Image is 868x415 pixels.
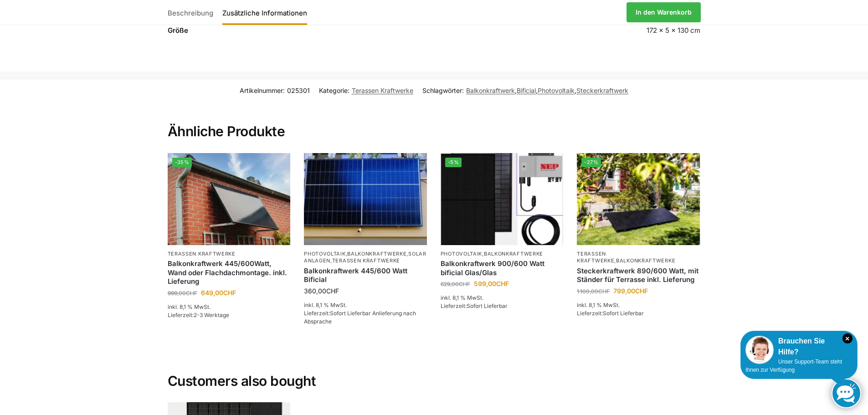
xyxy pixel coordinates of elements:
img: Customer service [745,336,774,364]
a: Photovoltaik [304,251,345,257]
bdi: 360,00 [304,287,339,295]
i: Schließen [842,333,853,343]
a: Steckerkraftwerk [576,87,628,94]
span: CHF [598,288,610,295]
span: Lieferzeit: [168,312,229,318]
a: Balkonkraftwerk 445/600 Watt Bificial [304,266,427,284]
a: Balkonkraftwerke [347,251,406,257]
td: 172 × 5 × 130 cm [466,20,700,41]
span: Schlagwörter: , , , [422,86,628,95]
a: Terassen Kraftwerke [332,257,400,264]
p: inkl. 8,1 % MwSt. [304,301,427,309]
a: Terassen Kraftwerke [352,87,413,94]
bdi: 999,00 [168,290,197,297]
bdi: 599,00 [474,280,509,287]
span: Unser Support-Team steht Ihnen zur Verfügung [745,359,842,373]
div: Brauchen Sie Hilfe? [745,336,853,358]
a: Balkonkraftwerke [484,251,543,257]
img: Wandbefestigung Solarmodul [168,153,291,245]
p: , [441,251,564,257]
p: inkl. 8,1 % MwSt. [577,301,700,309]
a: Balkonkraftwerk 900/600 Watt bificial Glas/Glas [441,259,564,277]
span: CHF [635,287,648,295]
a: Balkonkraftwerke [616,257,675,264]
span: 2-3 Werktage [194,312,229,318]
img: Solaranlage für den kleinen Balkon [304,153,427,245]
bdi: 1.100,00 [577,288,610,295]
a: Photovoltaik [538,87,575,94]
span: Lieferzeit: [441,302,508,309]
span: Sofort Lieferbar [467,302,508,309]
a: Solaranlagen [304,251,426,264]
a: -5%Bificiales Hochleistungsmodul [441,153,564,245]
a: Terassen Kraftwerke [168,251,236,257]
span: CHF [326,287,339,295]
p: inkl. 8,1 % MwSt. [441,294,564,302]
a: Bificial [517,87,536,94]
h2: Ähnliche Produkte [168,101,701,140]
p: inkl. 8,1 % MwSt. [168,303,291,311]
span: Kategorie: [319,86,413,95]
p: , , , [304,251,427,265]
span: 025301 [287,87,310,94]
span: Sofort Lieferbar [603,310,644,317]
a: Balkonkraftwerk 445/600Watt, Wand oder Flachdachmontage. inkl. Lieferung [168,259,291,286]
bdi: 799,00 [613,287,648,295]
span: Lieferzeit: [304,310,416,325]
a: Steckerkraftwerk 890/600 Watt, mit Ständer für Terrasse inkl. Lieferung [577,266,700,284]
p: , [577,251,700,265]
a: Photovoltaik [441,251,482,257]
bdi: 649,00 [201,289,236,297]
span: CHF [223,289,236,297]
bdi: 629,00 [441,281,470,287]
a: Terassen Kraftwerke [577,251,614,264]
span: CHF [186,290,197,297]
img: Bificiales Hochleistungsmodul [441,153,564,245]
span: Lieferzeit: [577,310,644,317]
th: Größe [168,20,466,41]
h2: Customers also bought [168,351,701,390]
span: CHF [459,281,470,287]
a: Balkonkraftwerk [466,87,515,94]
img: Steckerkraftwerk 890/600 Watt, mit Ständer für Terrasse inkl. Lieferung [577,153,700,245]
span: Artikelnummer: [240,86,310,95]
span: Sofort Lieferbar Anlieferung nach Absprache [304,310,416,325]
a: -27%Steckerkraftwerk 890/600 Watt, mit Ständer für Terrasse inkl. Lieferung [577,153,700,245]
span: CHF [496,280,509,287]
a: -35%Wandbefestigung Solarmodul [168,153,291,245]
